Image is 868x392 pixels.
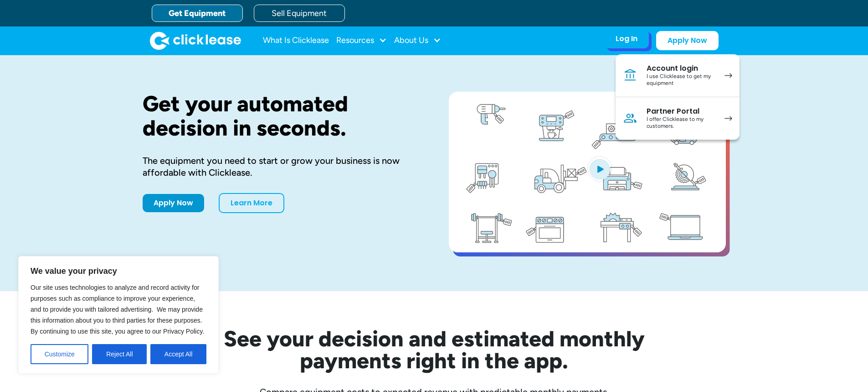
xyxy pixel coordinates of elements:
[724,116,732,121] img: arrow
[263,31,329,50] a: What Is Clicklease
[143,155,420,178] div: The equipment you need to start or grow your business is now affordable with Clicklease.
[31,344,88,364] button: Customize
[143,194,204,212] a: Apply Now
[647,73,715,87] div: I use Clicklease to get my equipment
[724,73,732,78] img: arrow
[219,193,284,213] a: Learn More
[143,92,420,140] h1: Get your automated decision in seconds.
[150,31,241,50] img: Clicklease logo
[254,5,345,22] a: Sell Equipment
[152,5,243,22] a: Get Equipment
[616,34,637,43] div: Log In
[92,344,147,364] button: Reject All
[150,344,206,364] button: Accept All
[587,156,612,182] img: Blue play button logo on a light blue circular background
[616,54,740,140] nav: Log In
[616,54,740,97] a: Account loginI use Clicklease to get my equipment
[150,31,241,50] a: home
[647,107,715,116] div: Partner Portal
[179,328,689,371] h2: See your decision and estimated monthly payments right in the app.
[616,97,740,140] a: Partner PortalI offer Clicklease to my customers.
[31,266,206,277] p: We value your privacy
[647,116,715,130] div: I offer Clicklease to my customers.
[623,68,637,83] img: Bank icon
[623,111,637,125] img: Person icon
[394,31,441,50] div: About Us
[656,31,719,50] a: Apply Now
[18,256,219,374] div: We value your privacy
[449,92,726,252] a: open lightbox
[647,64,715,73] div: Account login
[336,31,387,50] div: Resources
[31,284,204,335] span: Our site uses technologies to analyze and record activity for purposes such as compliance to impr...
